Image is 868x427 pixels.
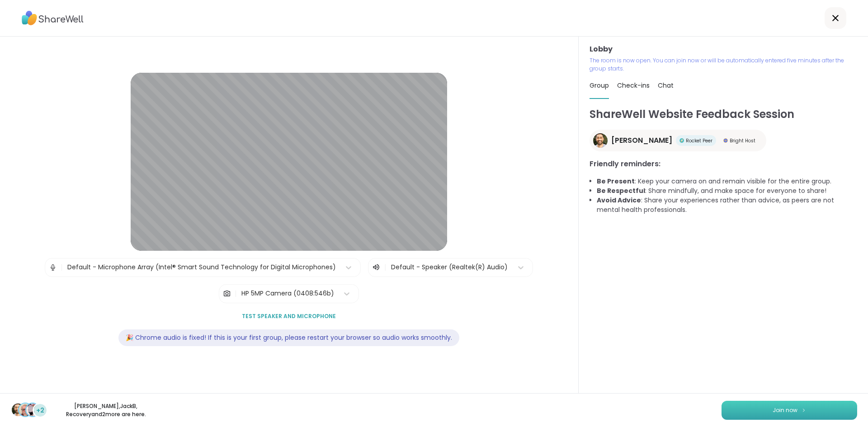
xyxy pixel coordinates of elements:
span: +2 [36,406,44,415]
img: brett [12,404,24,416]
img: Rocket Peer [679,138,684,143]
button: Join now [722,401,857,420]
img: brett [593,133,608,148]
span: Group [590,81,609,90]
img: Microphone [49,258,57,277]
img: Bright Host [723,138,728,143]
li: : Share mindfully, and make space for everyone to share! [597,186,857,196]
img: JackB [19,404,32,416]
button: Test speaker and microphone [238,307,340,326]
p: The room is now open. You can join now or will be automatically entered five minutes after the gr... [590,56,857,73]
img: ShareWell Logo [22,8,84,28]
span: Join now [773,406,797,414]
img: ShareWell Logomark [801,408,807,413]
span: Bright Host [730,137,755,144]
a: brett[PERSON_NAME]Rocket PeerRocket PeerBright HostBright Host [590,130,766,151]
span: Chat [658,81,674,90]
span: Check-ins [617,81,650,90]
li: : Keep your camera on and remain visible for the entire group. [597,177,857,186]
h3: Friendly reminders: [590,159,857,169]
img: Camera [223,285,231,303]
h3: Lobby [590,44,857,55]
div: HP 5MP Camera (0408:546b) [241,289,334,298]
p: [PERSON_NAME] , JackB , Recovery and 2 more are here. [55,402,156,418]
h1: ShareWell Website Feedback Session [590,106,857,122]
img: Recovery [26,404,39,416]
span: | [61,258,63,277]
b: Be Present [597,177,635,186]
span: | [235,285,237,303]
li: : Share your experiences rather than advice, as peers are not mental health professionals. [597,196,857,215]
span: [PERSON_NAME] [611,135,672,146]
span: Test speaker and microphone [242,312,336,320]
div: Default - Microphone Array (Intel® Smart Sound Technology for Digital Microphones) [67,263,336,272]
span: | [384,262,387,273]
div: 🎉 Chrome audio is fixed! If this is your first group, please restart your browser so audio works ... [118,329,459,346]
b: Avoid Advice [597,196,641,205]
span: Rocket Peer [686,137,712,144]
b: Be Respectful [597,186,645,195]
